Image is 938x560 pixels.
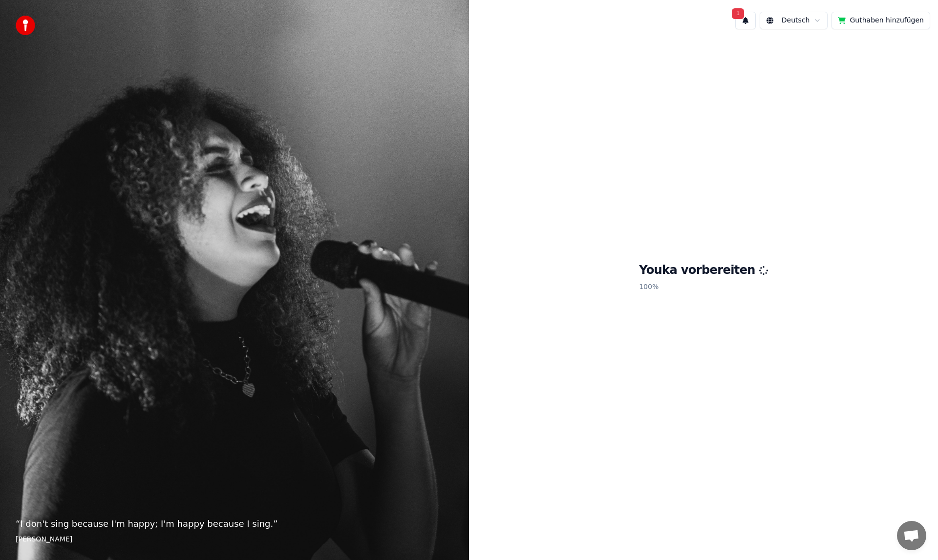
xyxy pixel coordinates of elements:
[831,12,930,29] button: Guthaben hinzufügen
[735,12,756,29] button: 1
[732,8,745,19] span: 1
[897,521,926,550] div: Chat öffnen
[639,263,768,278] h1: Youka vorbereiten
[16,517,453,531] p: “ I don't sing because I'm happy; I'm happy because I sing. ”
[639,278,768,296] p: 100 %
[16,16,35,35] img: youka
[16,535,453,544] footer: [PERSON_NAME]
